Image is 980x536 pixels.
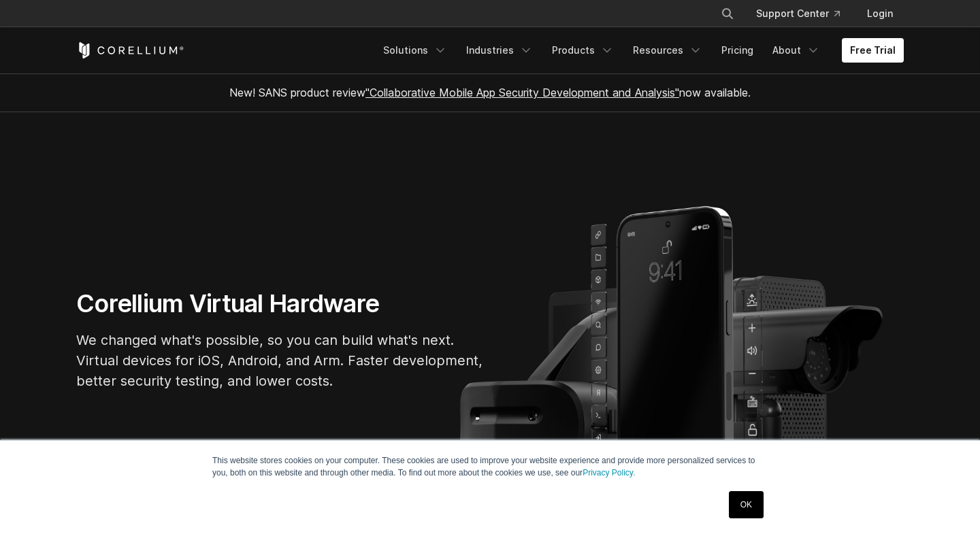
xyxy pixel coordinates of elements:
span: New! SANS product review now available. [229,86,751,99]
a: Solutions [375,38,455,63]
a: Free Trial [842,38,904,63]
a: Login [856,1,904,26]
h1: Corellium Virtual Hardware [76,288,485,319]
a: OK [729,491,764,518]
a: Industries [458,38,541,63]
p: We changed what's possible, so you can build what's next. Virtual devices for iOS, Android, and A... [76,330,485,391]
a: Privacy Policy. [583,468,635,478]
div: Navigation Menu [375,38,904,63]
p: This website stores cookies on your computer. These cookies are used to improve your website expe... [212,454,768,479]
a: "Collaborative Mobile App Security Development and Analysis" [365,86,679,99]
a: Corellium Home [76,42,184,58]
button: Search [715,1,740,26]
a: Products [544,38,622,63]
div: Navigation Menu [704,1,904,26]
a: Pricing [713,38,762,63]
a: Support Center [745,1,851,26]
a: Resources [625,38,710,63]
a: About [764,38,828,63]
